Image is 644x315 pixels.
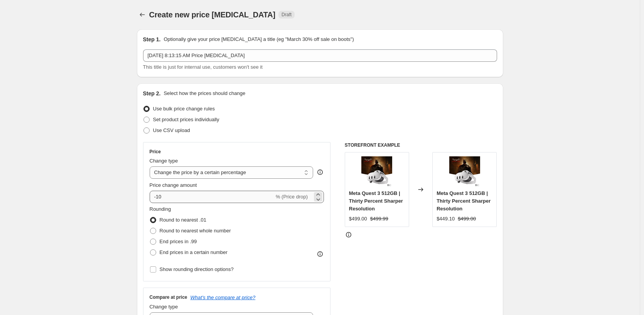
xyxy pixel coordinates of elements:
[150,304,178,310] span: Change type
[150,149,161,155] h3: Price
[370,215,388,223] strike: $499.99
[150,206,171,212] span: Rounding
[150,191,274,203] input: -15
[160,228,231,234] span: Round to nearest whole number
[458,215,476,223] strike: $499.00
[437,215,455,223] div: $449.10
[160,217,206,223] span: Round to nearest .01
[276,194,308,200] span: % (Price drop)
[150,294,187,300] h3: Compare at price
[137,9,148,20] button: Price change jobs
[160,266,234,272] span: Show rounding direction options?
[143,64,263,70] span: This title is just for internal use, customers won't see it
[153,106,215,112] span: Use bulk price change rules
[160,249,228,255] span: End prices in a certain number
[143,49,497,62] input: 30% off holiday sale
[345,142,497,148] h6: STOREFRONT EXAMPLE
[153,127,190,133] span: Use CSV upload
[164,36,354,43] p: Optionally give your price [MEDICAL_DATA] a title (eg "March 30% off sale on boots")
[316,168,324,176] div: help
[150,182,197,188] span: Price change amount
[143,90,161,97] h2: Step 2.
[160,239,197,244] span: End prices in .99
[149,10,276,19] span: Create new price [MEDICAL_DATA]
[282,12,292,18] span: Draft
[150,158,178,164] span: Change type
[153,117,219,122] span: Set product prices individually
[449,156,480,187] img: 71RlrkTSOmL_80x.jpg
[191,295,256,300] button: What's the compare at price?
[143,36,161,43] h2: Step 1.
[349,215,367,223] div: $499.00
[437,190,491,212] span: Meta Quest 3 512GB | Thirty Percent Sharper Resolution
[349,190,403,212] span: Meta Quest 3 512GB | Thirty Percent Sharper Resolution
[361,156,392,187] img: 71RlrkTSOmL_80x.jpg
[164,90,245,97] p: Select how the prices should change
